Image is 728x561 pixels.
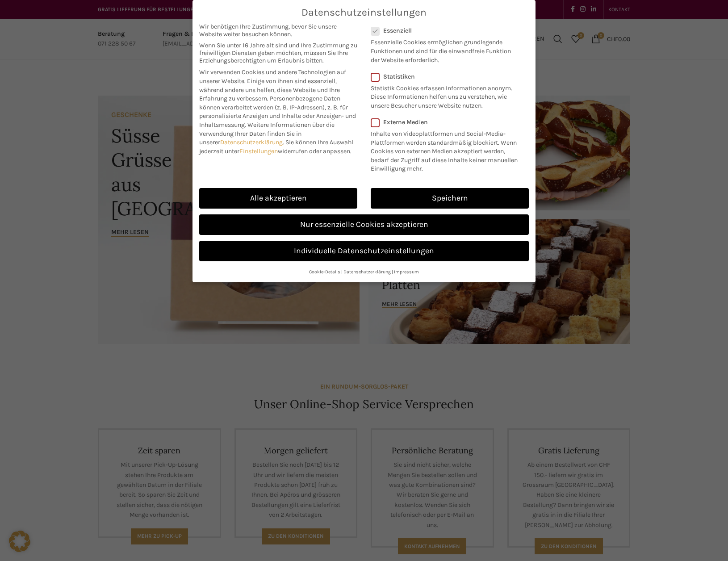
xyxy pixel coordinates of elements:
p: Inhalte von Videoplattformen und Social-Media-Plattformen werden standardmäßig blockiert. Wenn Co... [371,126,523,173]
span: Wir verwenden Cookies und andere Technologien auf unserer Website. Einige von ihnen sind essenzie... [199,68,346,102]
span: Wir benötigen Ihre Zustimmung, bevor Sie unsere Website weiter besuchen können. [199,23,357,38]
label: Statistiken [371,73,517,80]
a: Nur essenzielle Cookies akzeptieren [199,214,529,235]
span: Weitere Informationen über die Verwendung Ihrer Daten finden Sie in unserer . [199,121,335,146]
p: Essenzielle Cookies ermöglichen grundlegende Funktionen und sind für die einwandfreie Funktion de... [371,34,517,64]
a: Individuelle Datenschutzeinstellungen [199,241,529,261]
span: Sie können Ihre Auswahl jederzeit unter widerrufen oder anpassen. [199,138,353,155]
a: Datenschutzerklärung [343,269,391,275]
a: Cookie-Details [309,269,340,275]
a: Alle akzeptieren [199,188,357,209]
label: Essenziell [371,27,517,34]
a: Datenschutzerklärung [220,138,283,146]
a: Speichern [371,188,529,209]
span: Wenn Sie unter 16 Jahre alt sind und Ihre Zustimmung zu freiwilligen Diensten geben möchten, müss... [199,42,357,64]
span: Personenbezogene Daten können verarbeitet werden (z. B. IP-Adressen), z. B. für personalisierte A... [199,95,356,129]
a: Einstellungen [239,147,278,155]
a: Impressum [394,269,419,275]
p: Statistik Cookies erfassen Informationen anonym. Diese Informationen helfen uns zu verstehen, wie... [371,80,517,110]
label: Externe Medien [371,118,523,126]
span: Datenschutzeinstellungen [301,7,427,18]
